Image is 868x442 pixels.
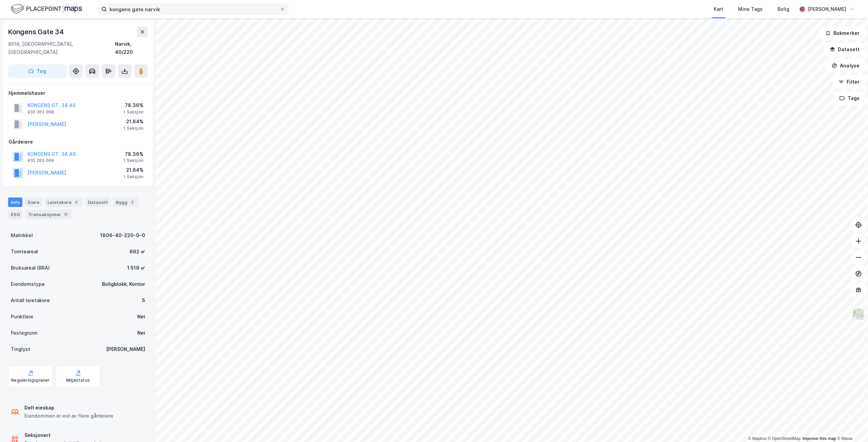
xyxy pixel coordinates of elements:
div: Tomteareal [11,248,38,256]
div: Nei [137,329,145,337]
div: 932 263 068 [27,158,54,163]
div: Seksjonert [24,431,112,439]
div: 11 [62,211,69,218]
div: Bygg [113,197,138,207]
div: Eiendommen er eid av flere gårdeiere [24,412,113,420]
div: Mine Tags [738,5,763,13]
div: 1 Seksjon [123,174,143,180]
div: [PERSON_NAME] [808,5,846,13]
img: Z [852,308,865,321]
a: Improve this map [803,436,836,441]
div: Kontrollprogram for chat [834,409,868,442]
button: Bokmerker [820,26,865,40]
div: 78.36% [123,150,143,158]
div: [PERSON_NAME] [106,345,145,353]
div: 5 [73,199,80,206]
a: OpenStreetMap [768,436,801,441]
button: Analyse [826,59,865,72]
div: Info [8,197,22,207]
div: Nei [137,313,145,321]
div: Reguleringsplaner [11,378,50,383]
iframe: Chat Widget [834,409,868,442]
div: 78.36% [123,101,143,109]
div: 21.64% [123,166,143,174]
div: 8514, [GEOGRAPHIC_DATA], [GEOGRAPHIC_DATA] [8,40,115,56]
input: Søk på adresse, matrikkel, gårdeiere, leietakere eller personer [107,4,280,14]
div: Gårdeiere [8,138,147,146]
div: Tinglyst [11,345,30,353]
div: Hjemmelshaver [8,89,147,97]
div: Delt eieskap [24,404,113,412]
div: Kart [714,5,723,13]
div: 1806-40-220-0-0 [100,231,145,239]
div: Kongens Gate 34 [8,26,65,37]
div: Bolig [777,5,789,13]
div: 1 Seksjon [123,109,143,115]
button: Filter [833,75,865,89]
div: Eiere [25,197,42,207]
div: 5 [142,296,145,304]
img: logo.f888ab2527a4732fd821a326f86c7f29.svg [11,3,82,15]
div: 1 519 ㎡ [127,264,145,272]
div: Datasett [85,197,111,207]
div: Matrikkel [11,231,33,239]
div: Bruksareal (BRA) [11,264,50,272]
div: Narvik, 40/220 [115,40,148,56]
div: 1 Seksjon [123,158,143,163]
div: Transaksjoner [25,210,72,219]
div: Punktleie [11,313,33,321]
div: Eiendomstype [11,280,45,288]
div: 21.64% [123,118,143,126]
button: Datasett [824,43,865,56]
div: 662 ㎡ [130,248,145,256]
div: 1 Seksjon [123,126,143,131]
a: Mapbox [748,436,767,441]
div: 932 263 068 [27,109,54,115]
div: Leietakere [45,197,82,207]
div: Miljøstatus [66,378,90,383]
div: Antall leietakere [11,296,50,304]
div: Boligblokk, Kontor [102,280,145,288]
button: Tag [8,64,66,78]
div: 2 [129,199,136,206]
div: ESG [8,210,23,219]
div: Festegrunn [11,329,37,337]
button: Tags [834,91,865,105]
